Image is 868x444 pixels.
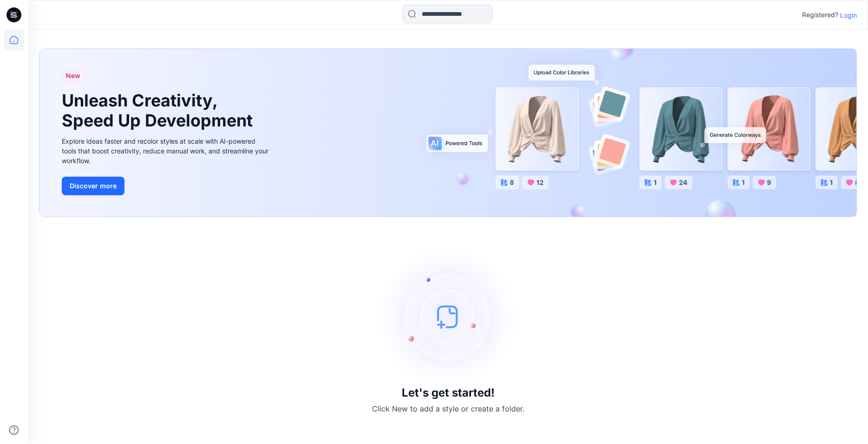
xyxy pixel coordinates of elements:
[840,10,857,20] p: Login
[66,70,80,81] span: New
[802,9,838,20] p: Registered?
[402,386,495,399] h3: Let's get started!
[379,247,518,386] img: empty-state-image.svg
[372,403,524,414] p: Click New to add a style or create a folder.
[62,136,271,166] div: Explore ideas faster and recolor styles at scale with AI-powered tools that boost creativity, red...
[62,91,257,131] h1: Unleash Creativity, Speed Up Development
[62,177,271,195] a: Discover more
[62,177,124,195] button: Discover more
